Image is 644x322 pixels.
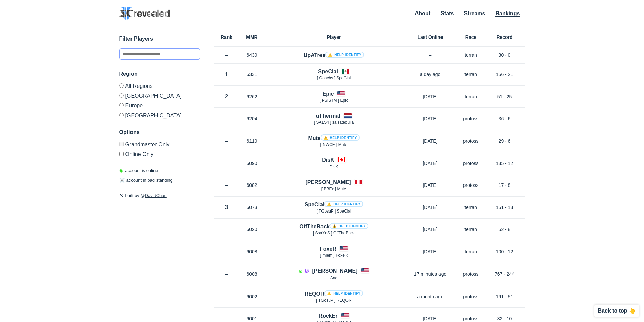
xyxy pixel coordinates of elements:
p: 2 [214,93,239,100]
h4: RockEr [318,312,337,320]
p: protoss [457,115,484,122]
a: Rankings [495,10,520,17]
p: 6331 [239,71,265,78]
label: Only show accounts currently laddering [119,149,200,157]
p: – [214,52,239,58]
input: [GEOGRAPHIC_DATA] [119,113,124,117]
p: 6119 [239,138,265,144]
p: [DATE] [403,93,457,100]
span: [ TGosuP ] REQOR [316,298,351,303]
p: – [214,271,239,277]
p: 29 - 6 [484,138,525,144]
p: [DATE] [403,160,457,167]
a: Player is streaming on Twitch [305,268,312,274]
p: 6082 [239,182,265,189]
h3: Options [119,128,200,137]
p: [DATE] [403,248,457,255]
p: 3 [214,203,239,211]
p: 6439 [239,52,265,58]
p: protoss [457,138,484,144]
p: – [214,248,239,255]
p: 17 - 8 [484,182,525,189]
p: protoss [457,182,484,189]
a: ⚠️ Help identify [324,290,363,296]
span: Ana [330,276,337,280]
h6: MMR [239,35,265,40]
p: 6020 [239,226,265,233]
p: 36 - 6 [484,115,525,122]
p: 51 - 25 [484,93,525,100]
h4: uThermal [316,112,340,120]
p: 6073 [239,204,265,211]
span: [ SALS4 ] salsatequila [314,120,354,125]
p: [DATE] [403,226,457,233]
p: a month ago [403,293,457,300]
h4: Epic [323,90,334,98]
label: [GEOGRAPHIC_DATA] [119,91,200,100]
p: 151 - 13 [484,204,525,211]
p: 767 - 244 [484,271,525,277]
p: – [214,293,239,300]
h4: [PERSON_NAME] [305,178,351,186]
p: Back to top 👆 [598,308,636,314]
h3: Region [119,70,200,78]
span: Account is laddering [299,269,302,274]
p: 6002 [239,293,265,300]
h4: [PERSON_NAME] [312,267,357,275]
p: 6090 [239,160,265,167]
label: Only Show accounts currently in Grandmaster [119,142,200,149]
p: terran [457,226,484,233]
p: – [403,52,457,58]
label: Europe [119,100,200,110]
p: protoss [457,271,484,277]
h6: Record [484,35,525,40]
h6: Last Online [403,35,457,40]
input: Online Only [119,152,124,156]
p: [DATE] [403,182,457,189]
p: [DATE] [403,204,457,211]
p: terran [457,248,484,255]
span: [ Coachs ] SpeCial [317,76,351,80]
p: a day ago [403,71,457,78]
h6: Rank [214,35,239,40]
p: account is online [119,167,158,174]
a: ⚠️ Help identify [330,223,368,229]
p: 100 - 12 [484,248,525,255]
input: Grandmaster Only [119,142,124,146]
p: – [214,160,239,167]
span: ☠️ [119,178,125,183]
p: 6001 [239,315,265,322]
span: ◉ [119,168,123,173]
span: [ BBEx ] Mute [321,187,346,191]
span: 🛠 [119,193,124,198]
p: 1 [214,71,239,78]
p: 52 - 8 [484,226,525,233]
p: 6262 [239,93,265,100]
p: account in bad standing [119,177,173,184]
span: DisK [330,165,338,169]
label: All Regions [119,83,200,91]
h4: SpeCial [318,68,338,75]
h4: Mute [308,134,359,142]
p: [DATE] [403,138,457,144]
h4: SpeCial [305,201,363,208]
h4: FoxeR [320,245,336,253]
label: [GEOGRAPHIC_DATA] [119,110,200,118]
p: – [214,315,239,322]
a: Stats [440,10,454,16]
span: [ NWCE ] Mute [320,142,347,147]
a: ⚠️ Help identify [321,134,360,141]
p: – [214,138,239,144]
p: – [214,226,239,233]
p: 17 minutes ago [403,271,457,277]
h4: OffTheBack [299,223,368,230]
p: – [214,115,239,122]
h6: Player [265,35,403,40]
span: [ PSISTM ] Epic [319,98,348,103]
p: terran [457,52,484,58]
img: icon-twitch.7daa0e80.svg [305,268,310,273]
h4: UpATree [304,51,364,59]
p: terran [457,204,484,211]
p: 32 - 10 [484,315,525,322]
p: 6008 [239,248,265,255]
